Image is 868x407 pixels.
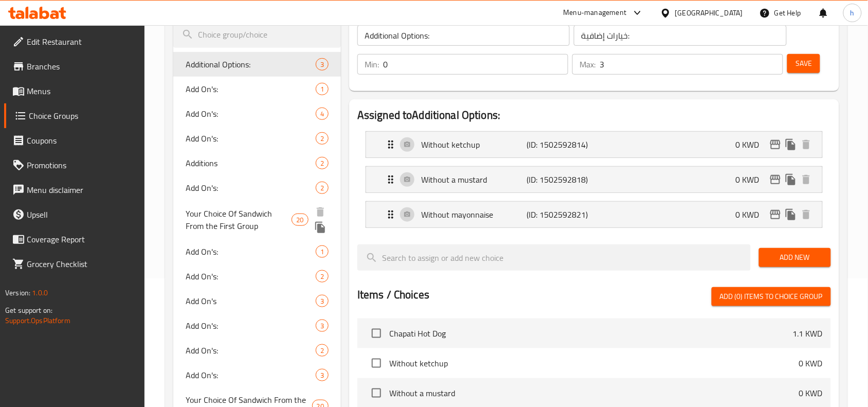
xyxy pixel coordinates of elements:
[173,289,341,313] div: Add On's3
[316,132,329,145] div: Choices
[768,207,783,222] button: edit
[4,79,145,103] a: Menus
[389,357,799,369] span: Without ketchup
[736,208,768,221] p: 0 KWD
[316,369,329,381] div: Choices
[173,52,341,77] div: Additional Options:3
[712,287,831,306] button: Add (0) items to choice group
[316,245,329,258] div: Choices
[4,128,145,153] a: Coupons
[580,58,595,70] p: Max:
[316,272,328,281] span: 2
[389,327,793,340] span: Chapati Hot Dog
[5,286,30,299] span: Version:
[366,202,822,227] div: Expand
[173,77,341,101] div: Add On's:1
[799,357,823,369] p: 0 KWD
[186,108,316,120] span: Add On's:
[793,327,823,340] p: 1.1 KWD
[4,29,145,54] a: Edit Restaurant
[675,7,743,19] div: [GEOGRAPHIC_DATA]
[759,248,831,267] button: Add New
[527,208,597,221] p: (ID: 1502592821)
[27,208,137,221] span: Upsell
[316,108,329,120] div: Choices
[186,344,316,357] span: Add On's:
[316,270,329,282] div: Choices
[173,264,341,289] div: Add On's:2
[357,197,831,232] li: Expand
[527,138,597,151] p: (ID: 1502592814)
[736,138,768,151] p: 0 KWD
[5,314,70,327] a: Support.OpsPlatform
[783,137,799,152] button: duplicate
[316,346,328,356] span: 2
[186,83,316,95] span: Add On's:
[27,184,137,196] span: Menu disclaimer
[186,245,316,258] span: Add On's:
[313,204,328,220] button: delete
[292,215,308,225] span: 20
[292,214,308,226] div: Choices
[316,158,328,168] span: 2
[4,227,145,252] a: Coverage Report
[316,321,328,331] span: 3
[4,153,145,178] a: Promotions
[421,173,527,186] p: Without a mustard
[173,338,341,363] div: Add On's:2
[389,387,799,399] span: Without a mustard
[527,173,597,186] p: (ID: 1502592818)
[316,247,328,257] span: 1
[365,58,379,70] p: Min:
[316,84,328,94] span: 1
[366,132,822,157] div: Expand
[421,208,527,221] p: Without mayonnaise
[316,344,329,357] div: Choices
[29,110,137,122] span: Choice Groups
[4,252,145,276] a: Grocery Checklist
[186,157,316,169] span: Additions
[173,313,341,338] div: Add On's:3
[173,175,341,200] div: Add On's:2
[795,57,812,70] span: Save
[316,296,328,306] span: 3
[366,167,822,192] div: Expand
[736,173,768,186] p: 0 KWD
[186,270,316,282] span: Add On's:
[27,85,137,97] span: Menus
[173,126,341,151] div: Add On's:2
[357,244,751,271] input: search
[783,207,799,222] button: duplicate
[27,159,137,171] span: Promotions
[357,108,831,123] h2: Assigned to Additional Options:
[799,387,823,399] p: 0 KWD
[316,183,328,193] span: 2
[4,103,145,128] a: Choice Groups
[5,304,52,317] span: Get support on:
[316,182,329,194] div: Choices
[767,251,823,264] span: Add New
[4,54,145,79] a: Branches
[27,36,137,48] span: Edit Restaurant
[366,382,387,404] span: Select choice
[173,363,341,387] div: Add On's:3
[4,178,145,202] a: Menu disclaimer
[783,172,799,187] button: duplicate
[768,172,783,187] button: edit
[357,287,429,303] h2: Items / Choices
[186,320,316,332] span: Add On's:
[173,239,341,264] div: Add On's:1
[851,7,855,19] span: h
[768,137,783,152] button: edit
[27,134,137,147] span: Coupons
[799,172,814,187] button: delete
[720,290,823,303] span: Add (0) items to choice group
[186,132,316,145] span: Add On's:
[32,286,48,299] span: 1.0.0
[357,127,831,162] li: Expand
[799,207,814,222] button: delete
[186,295,316,307] span: Add On's
[173,101,341,126] div: Add On's:4
[366,352,387,374] span: Select choice
[316,295,329,307] div: Choices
